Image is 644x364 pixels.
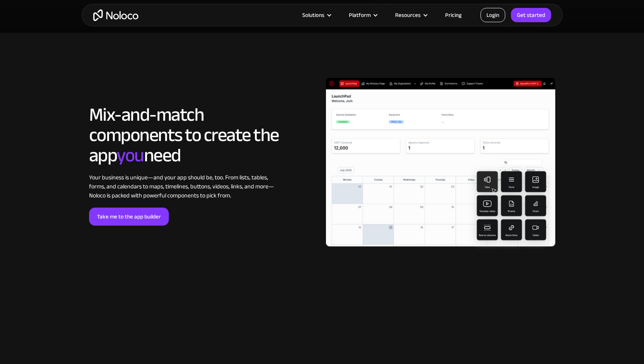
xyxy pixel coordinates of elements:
[117,138,144,173] span: you
[511,8,551,22] a: Get started
[349,10,371,20] div: Platform
[480,8,505,22] a: Login
[436,10,471,20] a: Pricing
[339,10,386,20] div: Platform
[293,10,339,20] div: Solutions
[89,173,279,200] div: Your business is unique—and your app should be, too. From lists, tables, forms, and calendars to ...
[302,10,324,20] div: Solutions
[93,9,138,21] a: home
[395,10,421,20] div: Resources
[386,10,436,20] div: Resources
[89,208,169,226] a: Take me to the app builder
[89,105,279,165] h2: Mix-and-match components to create the app need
